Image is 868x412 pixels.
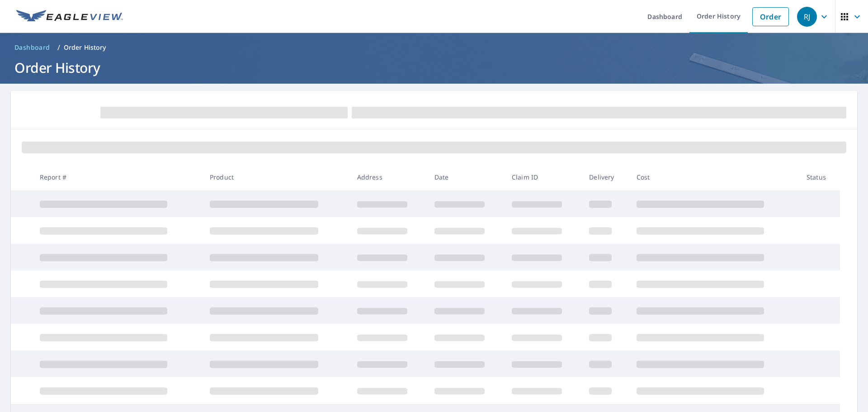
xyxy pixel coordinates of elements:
nav: breadcrumb [11,40,857,55]
li: / [57,42,60,53]
a: Dashboard [11,40,54,55]
th: Delivery [582,164,629,190]
a: Order [752,7,789,26]
div: RJ [797,7,817,27]
img: EV Logo [16,10,123,24]
th: Address [350,164,427,190]
th: Cost [629,164,799,190]
th: Report # [33,164,203,190]
h1: Order History [11,58,857,77]
p: Order History [64,43,106,52]
th: Status [799,164,840,190]
th: Claim ID [505,164,582,190]
th: Date [427,164,505,190]
span: Dashboard [14,43,50,52]
th: Product [203,164,350,190]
